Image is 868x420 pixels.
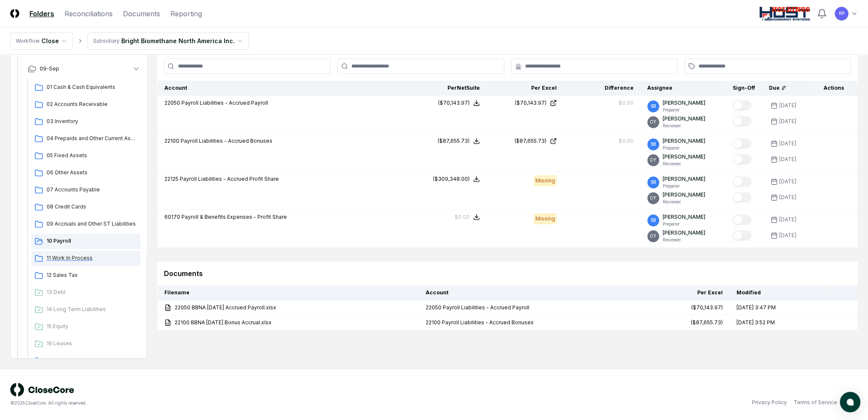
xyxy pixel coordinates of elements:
a: 03 Inventory [31,114,140,129]
p: [PERSON_NAME] [663,153,705,161]
span: SB [651,217,656,223]
span: 03 Inventory [47,117,137,125]
button: Mark complete [733,192,751,203]
a: 04 Prepaids and Other Current Assets [31,131,140,147]
a: 05 Fixed Assets [31,148,140,164]
div: $0.00 [619,99,634,107]
span: 11 Work In Process [47,254,137,262]
p: Reviewer [663,237,705,243]
a: Folders [29,9,54,19]
div: Missing [534,175,557,186]
div: ($309,348.00) [433,175,470,183]
span: 02 Accounts Receivable [47,100,137,108]
p: [PERSON_NAME] [663,115,705,123]
div: [DATE] [779,117,796,125]
button: Mark complete [733,100,751,111]
span: 60170 [164,214,180,220]
a: 22050 BBNA [DATE] Accrued Payroll.xlsx [164,304,412,311]
div: $0.00 [455,213,470,221]
span: Payroll Liabilities - Accrued Bonuses [181,138,272,144]
span: CY [650,119,656,125]
a: 17 Intercompany Transactions [31,353,140,369]
p: [PERSON_NAME] [663,175,705,183]
span: Payroll Liabilities - Accrued Profit Share [180,176,279,182]
div: [DATE] [779,232,796,239]
th: Per Excel [487,81,564,96]
span: Payroll Liabilities - Accrued Payroll [181,100,268,106]
a: 11 Work In Process [31,251,140,266]
span: Payroll & Benefits Expenses - Profit Share [181,214,287,220]
span: 01 Cash & Cash Equivalents [47,83,137,91]
button: Mark complete [733,154,751,164]
span: 14 Long Term Liabilities [47,305,137,313]
div: [DATE] [779,178,796,185]
a: 08 Credit Cards [31,200,140,215]
span: 08 Credit Cards [47,203,137,211]
p: [PERSON_NAME] [663,213,705,221]
a: 10 Payroll [31,234,140,249]
div: Workflow [16,37,40,45]
a: ($70,143.97) [494,99,557,107]
div: 09-Sep [21,78,147,406]
div: Actions [817,84,851,92]
span: 22125 [164,176,178,182]
span: 12 Sales Tax [47,271,137,279]
a: 09 Accruals and Other ST Liabilities [31,217,140,232]
p: Preparer [663,183,705,189]
a: 12 Sales Tax [31,268,140,283]
a: 13 Debt [31,285,140,300]
span: 22100 [164,138,179,144]
div: Account [164,84,403,92]
a: 07 Accounts Payable [31,182,140,198]
button: $0.00 [455,213,480,221]
span: 05 Fixed Assets [47,152,137,159]
button: atlas-launcher [840,392,860,412]
th: Per NetSuite [410,81,487,96]
div: ($87,655.73) [438,137,470,145]
div: Subsidiary [93,37,120,45]
span: 04 Prepaids and Other Current Assets [47,135,137,142]
p: Preparer [663,221,705,227]
p: Reviewer [663,161,705,167]
p: [PERSON_NAME] [663,137,705,145]
p: Reviewer [663,123,705,129]
a: 14 Long Term Liabilities [31,302,140,317]
span: CY [650,157,656,163]
td: [DATE] 3:47 PM [730,300,831,315]
a: Reporting [170,9,202,19]
th: Difference [564,81,640,96]
div: [DATE] [779,216,796,223]
div: Missing [534,213,557,224]
p: [PERSON_NAME] [663,99,705,107]
p: [PERSON_NAME] [663,191,705,199]
div: ($70,143.97) [691,304,723,311]
span: SB [651,141,656,147]
div: ($87,655.73) [514,137,547,145]
div: $0.00 [619,137,634,145]
td: [DATE] 3:52 PM [730,315,831,330]
button: 09-Sep [21,59,147,78]
button: Mark complete [733,138,751,149]
a: 22100 BBNA [DATE] Bonus Accrual.xlsx [164,319,412,326]
th: Per Excel [653,285,730,300]
div: Due [769,84,803,92]
a: Documents [123,9,160,19]
img: Host NA Holdings logo [760,7,810,21]
span: 09-Sep [40,65,59,73]
button: Mark complete [733,116,751,126]
img: logo [10,383,74,397]
p: Preparer [663,107,705,113]
nav: breadcrumb [10,32,249,50]
button: ($87,655.73) [438,137,480,145]
span: CY [650,233,656,239]
div: [DATE] [779,156,796,163]
span: 22050 [164,100,180,106]
div: ($70,143.97) [438,99,470,107]
th: Assignee [640,81,726,96]
span: 10 Payroll [47,237,137,245]
a: Reconciliations [64,9,113,19]
a: ($87,655.73) [494,137,557,145]
a: 15 Equity [31,319,140,335]
div: [DATE] [779,102,796,109]
button: RP [834,6,849,21]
